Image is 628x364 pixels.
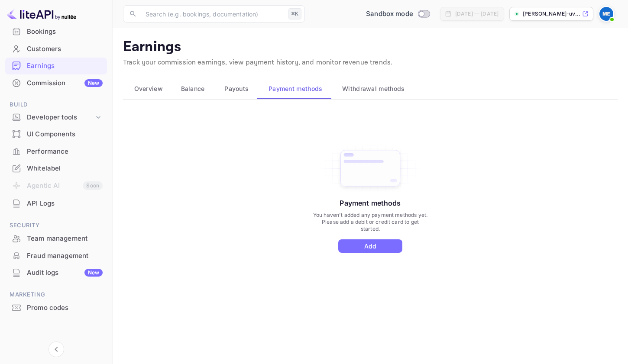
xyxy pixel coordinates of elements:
div: Performance [5,143,107,160]
div: Audit logsNew [5,264,107,281]
span: Overview [134,84,163,94]
p: Track your commission earnings, view payment history, and monitor revenue trends. [123,58,618,68]
p: Payment methods [340,198,401,208]
div: Promo codes [5,300,107,316]
a: API Logs [5,195,107,211]
div: Bookings [5,23,107,40]
div: Whitelabel [27,164,103,174]
div: scrollable auto tabs example [123,78,618,99]
div: Earnings [27,61,103,71]
a: UI Components [5,126,107,142]
a: CommissionNew [5,75,107,91]
span: Sandbox mode [366,9,413,19]
div: Developer tools [5,110,107,125]
div: CommissionNew [5,75,107,92]
span: Payment methods [269,84,323,94]
p: You haven't added any payment methods yet. Please add a debit or credit card to get started. [312,212,428,232]
div: Whitelabel [5,160,107,177]
span: Build [5,100,107,110]
span: Payouts [224,84,249,94]
span: Balance [181,84,205,94]
div: API Logs [27,199,103,209]
button: Add [338,239,402,253]
div: Developer tools [27,113,94,122]
div: [DATE] — [DATE] [455,10,499,18]
input: Search (e.g. bookings, documentation) [140,5,285,23]
div: Earnings [5,58,107,74]
div: Performance [27,147,103,157]
img: LiteAPI logo [7,7,76,21]
button: Collapse navigation [49,341,64,357]
div: Fraud management [5,248,107,264]
span: Marketing [5,290,107,300]
img: mohamed Elbassiouny [599,7,613,21]
div: Switch to Production mode [363,9,433,19]
div: Bookings [27,27,103,37]
div: UI Components [5,126,107,143]
div: Customers [5,41,107,58]
p: [PERSON_NAME]-uv... [523,10,580,18]
a: Promo codes [5,300,107,316]
a: Audit logsNew [5,264,107,280]
p: Earnings [123,39,618,56]
div: ⌘K [288,8,301,19]
div: Customers [27,44,103,54]
div: Team management [5,230,107,247]
div: Promo codes [27,303,103,313]
div: Team management [27,234,103,244]
img: Add Card [317,143,423,193]
a: Whitelabel [5,160,107,176]
span: Withdrawal methods [342,84,405,94]
a: Team management [5,230,107,246]
div: Commission [27,78,103,88]
span: Security [5,221,107,230]
a: Fraud management [5,248,107,264]
div: API Logs [5,195,107,212]
div: New [84,269,103,277]
div: Audit logs [27,268,103,278]
div: New [84,79,103,87]
a: Earnings [5,58,107,74]
a: Customers [5,41,107,57]
a: Bookings [5,23,107,39]
div: Fraud management [27,251,103,261]
div: UI Components [27,129,103,139]
a: Performance [5,143,107,159]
